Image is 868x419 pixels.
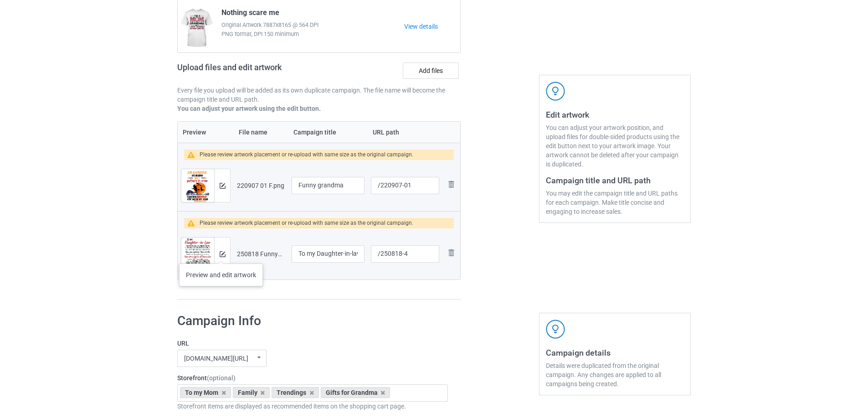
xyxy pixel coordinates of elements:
[177,86,461,104] p: Every file you upload will be added as its own duplicate campaign. The file name will become the ...
[288,122,368,143] th: Campaign title
[220,183,226,189] img: svg+xml;base64,PD94bWwgdmVyc2lvbj0iMS4wIiBlbmNvZGluZz0iVVRGLTgiPz4KPHN2ZyB3aWR0aD0iMTRweCIgaGVpZ2...
[181,169,214,207] img: original.png
[179,264,263,286] div: Preview and edit artwork
[221,8,279,21] span: Nothing scare me
[446,179,457,190] img: svg+xml;base64,PD94bWwgdmVyc2lvbj0iMS4wIiBlbmNvZGluZz0iVVRGLTgiPz4KPHN2ZyB3aWR0aD0iMjhweCIgaGVpZ2...
[221,21,404,30] span: Original Artwork 7887x8165 @ 564 DPI
[181,238,214,280] img: original.png
[234,122,288,143] th: File name
[546,82,565,101] img: svg+xml;base64,PD94bWwgdmVyc2lvbj0iMS4wIiBlbmNvZGluZz0iVVRGLTgiPz4KPHN2ZyB3aWR0aD0iNDJweCIgaGVpZ2...
[446,247,457,258] img: svg+xml;base64,PD94bWwgdmVyc2lvbj0iMS4wIiBlbmNvZGluZz0iVVRGLTgiPz4KPHN2ZyB3aWR0aD0iMjhweCIgaGVpZ2...
[177,313,448,329] h1: Campaign Info
[546,175,684,186] h3: Campaign title and URL path
[177,339,448,348] label: URL
[184,355,248,362] div: [DOMAIN_NAME][URL]
[237,181,285,190] div: 220907 01 F.png
[220,251,226,257] img: svg+xml;base64,PD94bWwgdmVyc2lvbj0iMS4wIiBlbmNvZGluZz0iVVRGLTgiPz4KPHN2ZyB3aWR0aD0iMTRweCIgaGVpZ2...
[404,22,460,31] a: View details
[321,387,390,398] div: Gifts for Grandma
[546,189,684,216] div: You may edit the campaign title and URL paths for each campaign. Make title concise and engaging ...
[200,150,413,160] div: Please review artwork placement or re-upload with same size as the original campaign.
[177,373,448,383] label: Storefront
[180,387,231,398] div: To my Mom
[207,374,236,382] span: (optional)
[177,62,347,79] h2: Upload files and edit artwork
[546,320,565,339] img: svg+xml;base64,PD94bWwgdmVyc2lvbj0iMS4wIiBlbmNvZGluZz0iVVRGLTgiPz4KPHN2ZyB3aWR0aD0iNDJweCIgaGVpZ2...
[177,105,321,112] b: You can adjust your artwork using the edit button.
[221,30,404,39] span: PNG format, DPI 150 minimum
[233,387,270,398] div: Family
[237,249,285,259] div: 250818 Funny4.png
[546,123,684,169] div: You can adjust your artwork position, and upload files for double-sided products using the edit b...
[546,109,684,120] h3: Edit artwork
[368,122,442,143] th: URL path
[546,347,684,358] h3: Campaign details
[546,361,684,388] div: Details were duplicated from the original campaign. Any changes are applied to all campaigns bein...
[178,122,234,143] th: Preview
[272,387,319,398] div: Trendings
[177,402,448,411] div: Storefront items are displayed as recommended items on the shopping cart page.
[200,218,413,228] div: Please review artwork placement or re-upload with same size as the original campaign.
[187,220,200,227] img: warning
[187,151,200,158] img: warning
[403,62,459,79] label: Add files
